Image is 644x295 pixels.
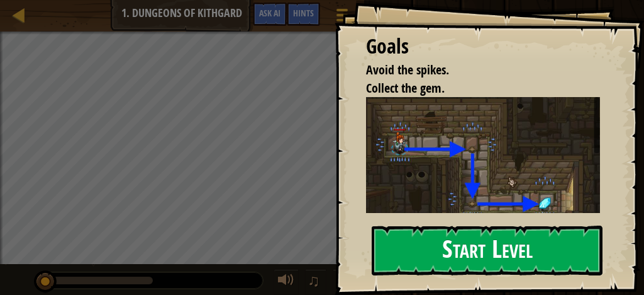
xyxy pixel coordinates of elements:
span: Ask AI [259,7,280,19]
li: Avoid the spikes. [350,61,597,79]
button: Ask AI [253,3,287,26]
div: Goals [366,32,600,61]
button: ♫ [305,269,326,295]
button: Show game menu [326,3,358,32]
li: Collect the gem. [350,79,597,98]
button: Adjust volume [274,269,299,295]
button: Start Level [372,226,602,275]
span: Collect the gem. [366,79,445,96]
span: ♫ [308,271,320,290]
span: Avoid the spikes. [366,61,449,78]
img: Dungeons of kithgard [366,97,608,221]
span: Hints [293,7,314,19]
button: Toggle fullscreen [333,269,358,295]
